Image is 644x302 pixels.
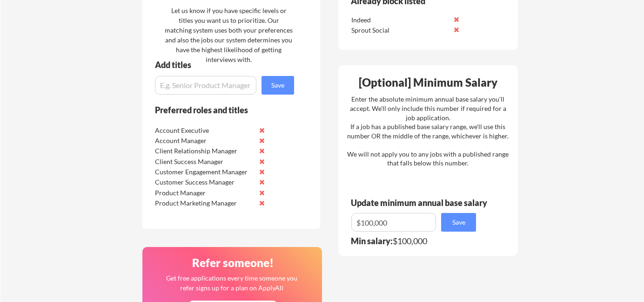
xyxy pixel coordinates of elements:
[351,213,436,232] input: E.g. $100,000
[165,273,298,293] div: Get free applications every time someone you refer signs up for a plan on ApplyAll
[155,146,253,156] div: Client Relationship Manager
[441,213,476,232] button: Save
[165,6,293,64] div: Let us know if you have specific levels or titles you want us to prioritize. Our matching system ...
[155,61,286,69] div: Add titles
[155,126,253,135] div: Account Executive
[155,157,253,166] div: Client Success Manager
[155,178,253,187] div: Customer Success Manager
[351,199,490,207] div: Update minimum annual base salary
[155,106,282,114] div: Preferred roles and titles
[155,76,256,95] input: E.g. Senior Product Manager
[155,136,253,145] div: Account Manager
[342,77,515,88] div: [Optional] Minimum Salary
[146,257,319,268] div: Refer someone!
[155,188,253,198] div: Product Manager
[351,15,449,25] div: Indeed
[155,167,253,177] div: Customer Engagement Manager
[347,95,509,168] div: Enter the absolute minimum annual base salary you'll accept. We'll only include this number if re...
[155,199,253,208] div: Product Marketing Manager
[262,76,294,95] button: Save
[351,26,449,35] div: Sprout Social
[351,237,482,245] div: $100,000
[351,236,393,246] strong: Min salary:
